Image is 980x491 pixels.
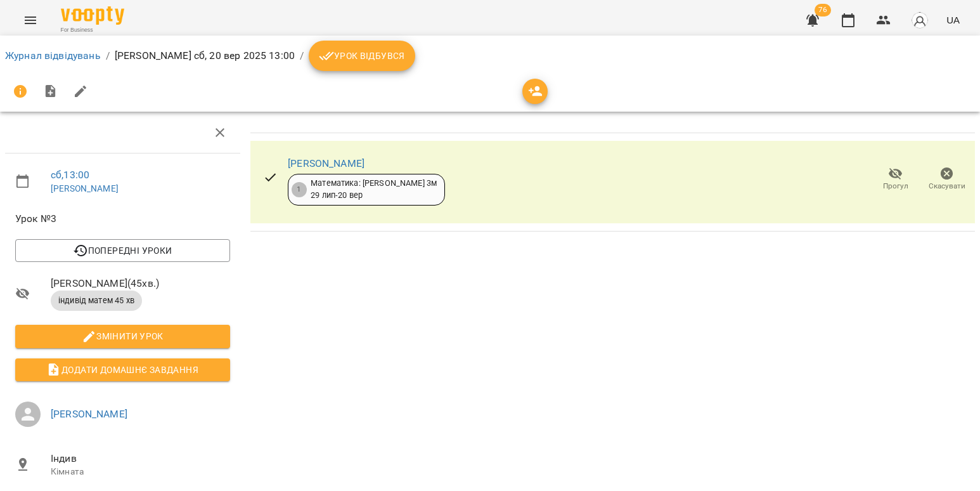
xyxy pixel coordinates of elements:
span: Попередні уроки [25,243,220,258]
span: індивід матем 45 хв [51,295,142,306]
a: Журнал відвідувань [5,49,101,62]
button: Попередні уроки [15,239,230,262]
a: [PERSON_NAME] [51,183,119,193]
button: UA [941,8,965,32]
a: сб , 13:00 [51,169,89,181]
button: Урок відбувся [309,41,415,71]
button: Змінити урок [15,325,230,348]
span: Урок №3 [15,211,230,226]
span: 76 [815,4,831,16]
div: Математика: [PERSON_NAME] 3м 29 лип - 20 вер [311,178,437,201]
div: 1 [292,182,307,197]
span: UA [946,13,960,27]
a: [PERSON_NAME] [288,157,364,169]
button: Прогул [870,162,921,197]
p: Кімната [51,466,230,478]
span: Змінити урок [25,329,220,344]
span: Урок відбувся [319,48,405,63]
li: / [106,48,110,63]
p: [PERSON_NAME] сб, 20 вер 2025 13:00 [115,48,295,63]
li: / [300,48,304,63]
span: Додати домашнє завдання [25,362,220,377]
nav: breadcrumb [5,41,975,71]
span: Індив [51,451,230,466]
button: Menu [15,5,46,36]
span: Прогул [883,181,908,192]
button: Скасувати [921,162,972,197]
img: avatar_s.png [911,11,929,29]
span: [PERSON_NAME] ( 45 хв. ) [51,276,230,291]
img: Voopty Logo [61,6,124,25]
a: [PERSON_NAME] [51,408,127,420]
span: Скасувати [929,181,965,192]
button: Додати домашнє завдання [15,358,230,381]
span: For Business [61,26,124,34]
